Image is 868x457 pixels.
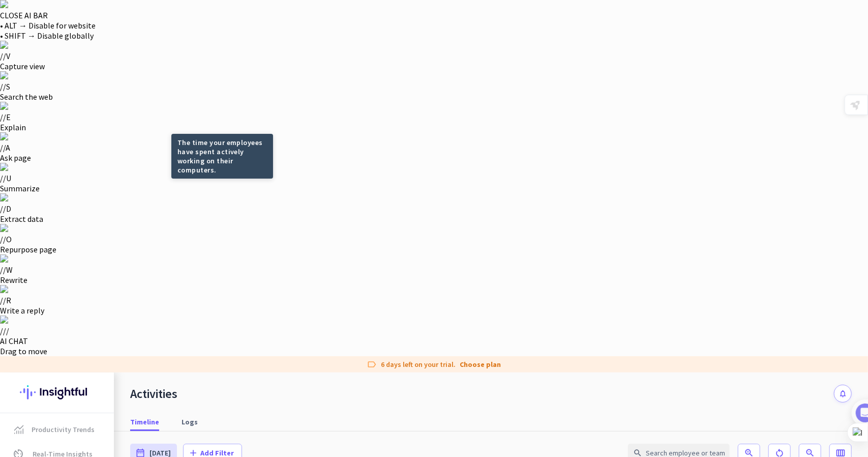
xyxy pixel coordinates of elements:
[834,385,852,403] button: notifications
[182,417,198,427] span: Logs
[367,359,377,369] i: label
[130,386,177,402] div: Activities
[130,417,159,427] span: Timeline
[2,417,114,442] a: menu-itemProductivity Trends
[20,373,94,412] img: Insightful logo
[32,423,95,436] span: Productivity Trends
[14,425,23,434] img: menu-item
[460,359,501,369] a: Choose plan
[839,389,847,398] i: notifications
